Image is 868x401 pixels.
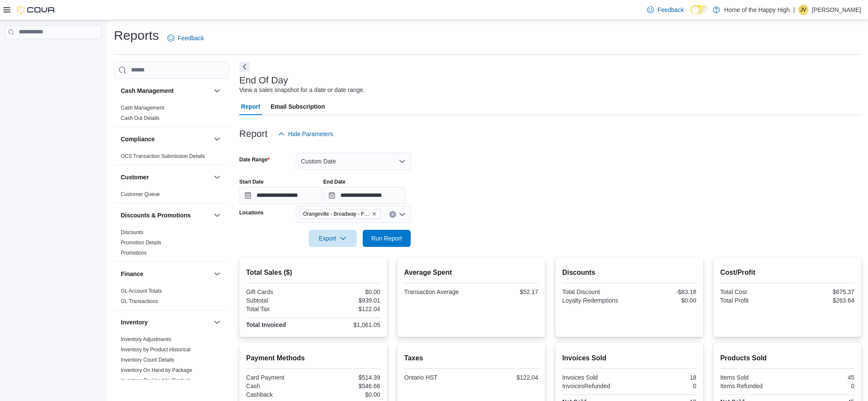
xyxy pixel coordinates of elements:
button: Cash Management [121,86,210,95]
button: Inventory [121,318,210,327]
button: Open list of options [399,211,406,218]
a: Promotions [121,250,147,256]
div: $675.37 [789,288,854,295]
p: [PERSON_NAME] [812,5,861,15]
a: Inventory Count Details [121,357,174,363]
h3: Customer [121,173,149,181]
button: Finance [121,270,210,278]
span: JV [800,5,806,15]
span: Orangeville - Broadway - Fire & Flower [299,209,381,219]
span: Export [314,230,352,247]
div: $122.04 [473,374,538,381]
h2: Total Sales ($) [246,267,380,278]
div: $1,061.05 [315,321,380,328]
div: $0.00 [631,297,696,304]
span: Orangeville - Broadway - Fire & Flower [303,210,370,218]
span: Email Subscription [271,98,325,115]
h3: Compliance [121,135,155,143]
button: Remove Orangeville - Broadway - Fire & Flower from selection in this group [372,211,377,217]
div: Compliance [114,151,229,165]
button: Inventory [212,317,222,327]
span: Report [241,98,260,115]
div: Gift Cards [246,288,312,295]
button: Export [309,230,357,247]
div: Finance [114,286,229,310]
h2: Taxes [404,353,538,363]
button: Next [239,62,250,72]
div: $0.00 [315,288,380,295]
strong: Total Invoiced [246,321,286,328]
label: Start Date [239,178,264,185]
button: Run Report [363,230,411,247]
div: Cashback [246,391,312,398]
div: Total Tax [246,306,312,312]
button: Finance [212,269,222,279]
a: Inventory On Hand by Package [121,367,192,373]
button: Hide Parameters [274,125,337,143]
div: Ontario HST [404,374,470,381]
a: GL Transactions [121,298,158,304]
button: Cash Management [212,86,222,96]
div: $939.01 [315,297,380,304]
input: Press the down key to open a popover containing a calendar. [323,187,406,204]
div: $122.04 [315,306,380,312]
nav: Complex example [5,41,101,61]
span: Inventory by Product Historical [121,346,191,353]
div: 45 [789,374,854,381]
div: Invoices Sold [562,374,628,381]
span: Cash Out Details [121,115,160,122]
span: Cash Management [121,104,164,111]
div: Items Sold [720,374,786,381]
h3: Cash Management [121,86,174,95]
button: Customer [121,173,210,181]
span: Customer Queue [121,191,160,198]
h2: Products Sold [720,353,854,363]
a: Customer Queue [121,191,160,197]
h1: Reports [114,27,159,44]
span: Promotions [121,250,147,256]
h3: End Of Day [239,75,288,86]
a: GL Account Totals [121,288,162,294]
h2: Payment Methods [246,353,380,363]
span: Inventory On Hand by Package [121,367,192,374]
label: End Date [323,178,346,185]
a: OCS Transaction Submission Details [121,153,205,159]
div: Loyalty Redemptions [562,297,628,304]
h2: Invoices Sold [562,353,696,363]
div: -$83.18 [631,288,696,295]
h2: Discounts [562,267,696,278]
div: Total Cost [720,288,786,295]
div: Total Profit [720,297,786,304]
div: $514.39 [315,374,380,381]
div: $0.00 [315,391,380,398]
button: Discounts & Promotions [121,211,210,220]
button: Discounts & Promotions [212,210,222,220]
p: Home of the Happy High [724,5,790,15]
a: Promotion Details [121,240,161,246]
div: Discounts & Promotions [114,227,229,261]
span: Dark Mode [691,14,691,15]
input: Press the down key to open a popover containing a calendar. [239,187,322,204]
span: Discounts [121,229,143,236]
div: Cash Management [114,103,229,127]
span: Inventory Adjustments [121,336,171,343]
div: $263.64 [789,297,854,304]
a: Cash Out Details [121,115,160,121]
a: Discounts [121,229,143,235]
button: Custom Date [296,153,411,170]
div: 0 [789,383,854,389]
span: Feedback [178,34,204,42]
div: 0 [631,383,696,389]
h3: Report [239,129,268,139]
button: Customer [212,172,222,182]
span: Hide Parameters [288,130,333,138]
div: $546.66 [315,383,380,389]
span: Feedback [657,6,683,14]
a: Feedback [644,1,687,18]
img: Cova [17,6,56,14]
h3: Inventory [121,318,148,327]
a: Feedback [164,30,207,47]
h3: Finance [121,270,143,278]
div: View a sales snapshot for a date or date range. [239,86,365,95]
